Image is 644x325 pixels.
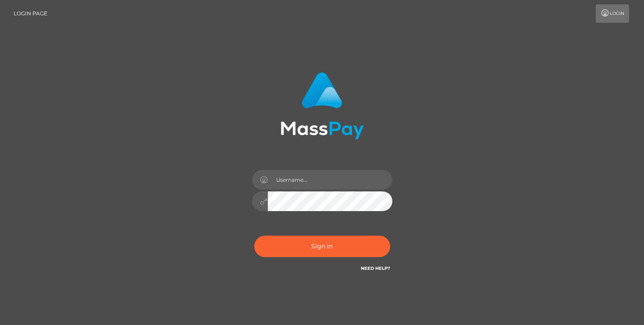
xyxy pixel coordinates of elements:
[281,72,364,139] img: MassPay Login
[254,236,390,257] button: Sign in
[268,170,392,190] input: Username...
[361,265,390,271] a: Need Help?
[14,4,47,23] a: Login Page
[596,4,629,23] a: Login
